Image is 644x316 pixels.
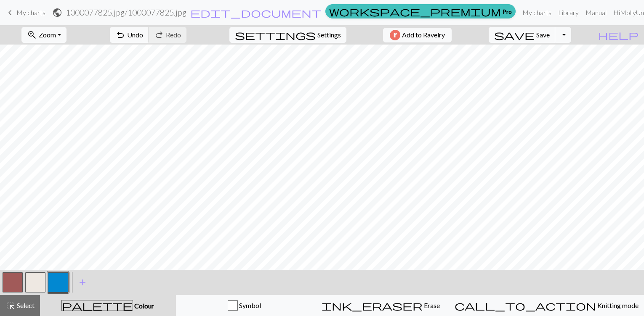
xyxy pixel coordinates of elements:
[39,31,56,39] span: Zoom
[596,301,639,309] span: Knitting mode
[77,276,88,288] span: add
[489,27,556,43] button: Save
[390,30,400,40] img: Ravelry
[235,30,316,40] i: Settings
[238,301,261,309] span: Symbol
[5,5,45,20] a: My charts
[190,7,322,18] span: edit_document
[455,300,596,311] span: call_to_action
[423,301,440,309] span: Erase
[519,4,555,21] a: My charts
[317,30,341,40] span: Settings
[16,8,45,16] span: My charts
[66,8,186,17] h2: 1000077825.jpg / 1000077825.jpg
[21,27,67,43] button: Zoom
[229,27,346,43] button: SettingsSettings
[62,300,133,311] span: palette
[536,31,550,39] span: Save
[40,295,176,316] button: Colour
[312,295,449,316] button: Erase
[598,29,639,41] span: help
[176,295,313,316] button: Symbol
[402,30,445,40] span: Add to Ravelry
[322,300,423,311] span: ink_eraser
[27,29,37,41] span: zoom_in
[127,31,143,39] span: Undo
[555,4,582,21] a: Library
[449,295,644,316] button: Knitting mode
[133,302,154,310] span: Colour
[52,7,62,18] span: public
[329,5,501,17] span: workspace_premium
[5,300,16,311] span: highlight_alt
[325,4,516,18] a: Pro
[110,27,149,43] button: Undo
[494,29,535,41] span: save
[115,29,125,41] span: undo
[582,4,610,21] a: Manual
[235,29,316,41] span: settings
[5,7,15,18] span: keyboard_arrow_left
[16,301,35,309] span: Select
[383,28,452,42] button: Add to Ravelry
